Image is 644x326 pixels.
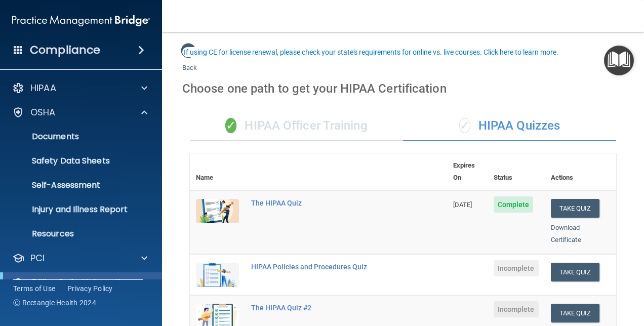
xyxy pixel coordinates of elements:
p: OfficeSafe University [30,276,126,289]
a: Back [182,52,197,71]
a: OfficeSafe University [12,276,147,289]
p: PCI [30,252,45,264]
a: PCI [12,252,147,264]
a: Privacy Policy [67,283,113,294]
div: HIPAA Quizzes [403,111,616,141]
span: Incomplete [494,260,539,276]
a: Terms of Use [13,283,55,294]
th: Status [488,153,545,190]
div: The HIPAA Quiz #2 [251,304,396,312]
h4: Compliance [30,43,100,57]
p: HIPAA [30,82,56,94]
div: HIPAA Policies and Procedures Quiz [251,263,396,271]
button: Take Quiz [551,199,599,218]
p: Resources [7,229,145,239]
span: Ⓒ Rectangle Health 2024 [13,298,96,308]
div: The HIPAA Quiz [251,199,396,207]
p: Self-Assessment [7,180,145,190]
span: ✓ [225,118,236,133]
p: Documents [7,132,145,142]
span: Complete [494,196,534,213]
a: Download Certificate [551,224,581,243]
p: Safety Data Sheets [7,156,145,166]
a: HIPAA [12,82,147,94]
button: Take Quiz [551,304,599,322]
button: Open Resource Center [604,46,634,75]
p: Injury and Illness Report [7,205,145,215]
img: PMB logo [12,11,150,31]
th: Expires On [447,153,488,190]
span: Incomplete [494,301,539,317]
p: OSHA [30,106,56,118]
a: OSHA [12,106,147,118]
div: Choose one path to get your HIPAA Certification [182,74,624,103]
th: Name [190,153,245,190]
button: If using CE for license renewal, please check your state's requirements for online vs. live cours... [182,47,560,57]
div: HIPAA Officer Training [190,111,403,141]
th: Actions [545,153,616,190]
div: If using CE for license renewal, please check your state's requirements for online vs. live cours... [184,49,558,56]
span: [DATE] [453,201,472,209]
button: Take Quiz [551,263,599,281]
span: ✓ [459,118,470,133]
